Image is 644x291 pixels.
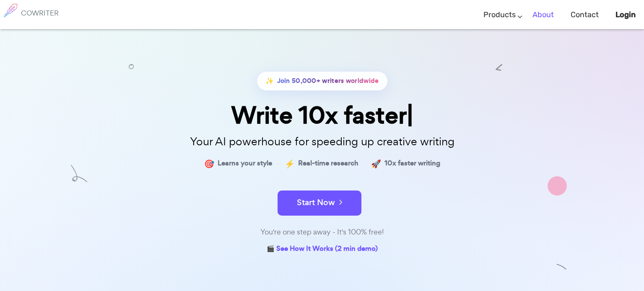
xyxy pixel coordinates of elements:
[615,3,636,27] a: Login
[112,103,532,127] div: Write 10x faster
[71,165,87,182] img: shape
[267,243,378,256] a: 🎬 See How It Works (2 min demo)
[218,157,272,170] span: Learns your style
[278,191,361,216] button: Start Now
[571,3,599,27] a: Contact
[112,133,532,151] p: Your AI powerhouse for speeding up creative writing
[556,262,567,272] img: shape
[277,75,379,87] span: Join 50,000+ writers worldwide
[298,157,358,170] span: Real-time research
[265,75,274,87] span: ✨
[615,10,636,19] b: Login
[384,157,440,170] span: 10x faster writing
[21,9,59,17] h6: COWRITER
[371,157,381,170] span: 🚀
[112,226,532,238] div: You're one step away - It's 100% free!
[483,3,516,27] a: Products
[548,176,567,196] img: shape
[532,3,554,27] a: About
[285,157,295,170] span: ⚡
[204,157,214,170] span: 🎯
